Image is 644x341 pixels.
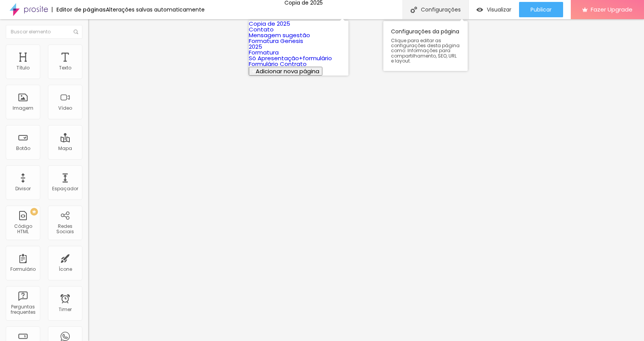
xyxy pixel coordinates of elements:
div: Espaçador [52,186,78,191]
img: view-1.svg [476,7,483,13]
a: Formatura Genesis [249,37,303,45]
button: Publicar [519,2,563,17]
div: Formulário [10,267,36,272]
span: Publicar [531,7,552,13]
div: Botão [16,146,30,151]
a: Só Apresentação+formulário [249,54,332,62]
input: Buscar elemento [6,25,82,39]
div: Redes Sociais [50,224,80,235]
a: 2025 [249,43,262,51]
div: Timer [59,307,72,312]
a: Mensagem sugestão [249,31,310,39]
div: Alterações salvas automaticamente [106,7,205,12]
button: Adicionar nova página [249,67,322,76]
span: Adicionar nova página [256,67,319,75]
span: Fazer Upgrade [591,6,632,13]
img: Icone [411,7,417,13]
img: Icone [74,30,78,34]
div: Configurações da página [383,21,468,71]
a: Formulário Contrato [249,60,307,68]
a: Copia de 2025 [249,20,290,28]
a: Contato [249,25,274,33]
span: Clique para editar as configurações desta página como: Informações para compartilhamento, SEO, UR... [391,38,460,63]
div: Título [16,65,30,71]
button: Visualizar [469,2,519,17]
div: Texto [59,65,71,71]
span: Visualizar [487,7,511,13]
a: Formatura [249,48,279,56]
div: Perguntas frequentes [8,304,38,315]
div: Imagem [13,105,33,111]
div: Ícone [59,267,72,272]
div: Vídeo [58,105,72,111]
div: Código HTML [8,224,38,235]
div: Editor de páginas [52,7,106,12]
div: Divisor [15,186,31,191]
div: Mapa [58,146,72,151]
